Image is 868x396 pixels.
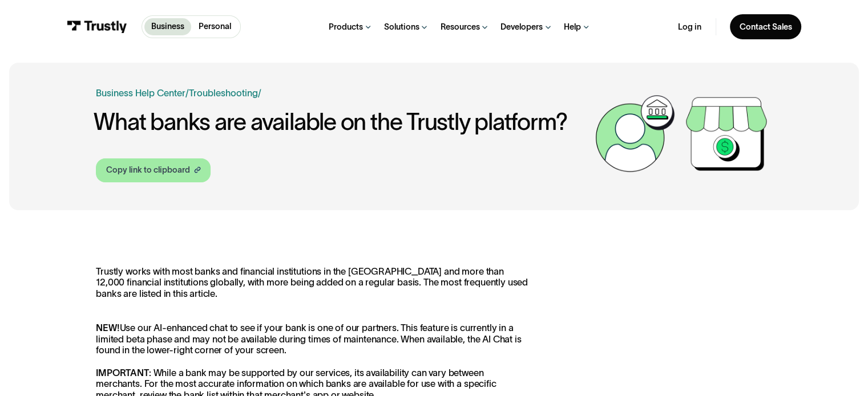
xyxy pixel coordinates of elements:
[96,266,531,300] p: Trustly works with most banks and financial institutions in the [GEOGRAPHIC_DATA] and more than 1...
[67,21,127,33] img: Trustly Logo
[96,158,211,182] a: Copy link to clipboard
[185,86,189,100] div: /
[384,22,419,32] div: Solutions
[564,22,581,32] div: Help
[199,21,231,32] p: Personal
[678,22,701,32] a: Log in
[144,18,192,35] a: Business
[258,86,261,100] div: /
[106,164,190,176] div: Copy link to clipboard
[94,109,589,135] h1: What banks are available on the Trustly platform?
[96,322,119,333] strong: NEW!
[151,21,184,32] p: Business
[730,14,801,39] a: Contact Sales
[440,22,479,32] div: Resources
[329,22,363,32] div: Products
[500,22,543,32] div: Developers
[189,88,258,98] a: Troubleshooting
[191,18,238,35] a: Personal
[739,22,792,32] div: Contact Sales
[96,368,149,378] strong: IMPORTANT
[96,86,185,100] a: Business Help Center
